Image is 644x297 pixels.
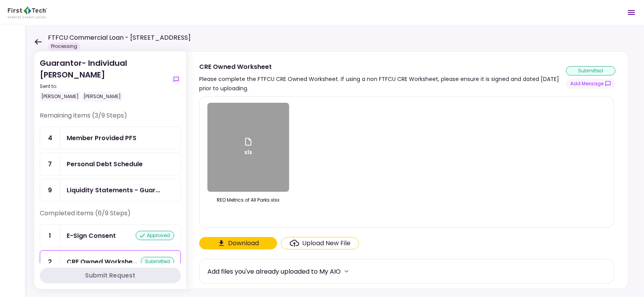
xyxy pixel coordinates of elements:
[199,74,566,93] div: Please complete the FTFCU CRE Owned Worksheet. If using a non FTFCU CRE Worksheet, please ensure ...
[40,209,181,224] div: Completed items (6/9 Steps)
[40,127,181,149] a: 4Member Provided PFS
[40,153,60,175] div: 7
[40,250,181,273] a: 2CRE Owned Worksheetsubmitted
[40,224,181,247] a: 1E-Sign Consentapproved
[82,91,122,102] div: [PERSON_NAME]
[207,197,289,204] div: REO Metrics of All Parks.xlsx
[172,75,181,84] button: show-messages
[199,237,277,250] button: Click here to download the document
[136,231,174,240] div: approved
[566,79,616,89] button: show-messages
[141,257,174,266] div: submitted
[67,231,116,241] div: E-Sign Consent
[281,237,359,250] span: Click here to upload the required document
[303,239,351,248] div: Upload New File
[40,57,168,102] div: Guarantor- Individual [PERSON_NAME]
[48,42,80,50] div: Processing
[566,66,616,76] div: submitted
[40,83,168,90] div: Sent to:
[40,91,80,102] div: [PERSON_NAME]
[40,251,60,273] div: 2
[40,127,60,149] div: 4
[67,185,160,195] div: Liquidity Statements - Guarantor
[207,267,341,276] div: Add files you've already uploaded to My AIO
[341,265,352,277] button: more
[67,133,136,143] div: Member Provided PFS
[40,179,60,201] div: 9
[40,225,60,247] div: 1
[40,179,181,202] a: 9Liquidity Statements - Guarantor
[622,3,641,22] button: Open menu
[67,257,137,267] div: CRE Owned Worksheet
[186,51,628,289] div: CRE Owned WorksheetPlease complete the FTFCU CRE Owned Worksheet. If using a non FTFCU CRE Worksh...
[85,271,136,280] div: Submit Request
[8,7,47,18] img: Partner icon
[67,159,143,169] div: Personal Debt Schedule
[40,268,181,283] button: Submit Request
[48,33,191,42] h1: FTFCU Commercial Loan - [STREET_ADDRESS]
[40,153,181,176] a: 7Personal Debt Schedule
[244,137,253,158] div: xls
[40,111,181,127] div: Remaining items (3/9 Steps)
[199,62,566,72] div: CRE Owned Worksheet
